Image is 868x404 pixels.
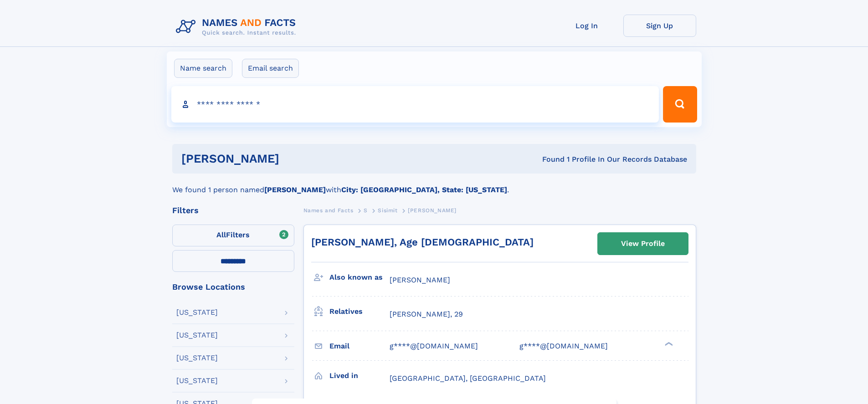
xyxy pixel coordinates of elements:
span: Sisimit [378,207,397,214]
span: [PERSON_NAME] [408,207,457,214]
div: We found 1 person named with . [172,174,696,195]
button: Search Button [663,86,697,123]
a: [PERSON_NAME], 29 [390,309,463,319]
div: [US_STATE] [176,332,218,339]
h3: Relatives [329,304,390,319]
b: City: [GEOGRAPHIC_DATA], State: [US_STATE] [341,185,507,194]
a: Sign Up [623,15,696,37]
a: View Profile [598,233,688,255]
span: [PERSON_NAME] [390,276,450,284]
a: S [364,205,368,216]
a: Sisimit [378,205,397,216]
div: Found 1 Profile In Our Records Database [411,154,687,164]
b: [PERSON_NAME] [264,185,326,194]
img: Logo Names and Facts [172,15,303,39]
span: All [216,230,226,239]
label: Filters [172,225,294,246]
h1: [PERSON_NAME] [181,153,411,164]
a: [PERSON_NAME], Age [DEMOGRAPHIC_DATA] [311,236,534,248]
div: [US_STATE] [176,377,218,384]
span: [GEOGRAPHIC_DATA], [GEOGRAPHIC_DATA] [390,374,546,383]
a: Names and Facts [303,205,354,216]
a: Log In [550,15,623,37]
div: [US_STATE] [176,309,218,316]
div: View Profile [621,233,665,254]
input: search input [171,86,659,123]
label: Email search [242,59,299,78]
span: S [364,207,368,214]
div: Filters [172,206,294,215]
div: [US_STATE] [176,354,218,362]
div: Browse Locations [172,283,294,291]
h3: Email [329,338,390,354]
h3: Also known as [329,270,390,285]
label: Name search [174,59,232,78]
h3: Lived in [329,368,390,384]
div: ❯ [663,341,673,347]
